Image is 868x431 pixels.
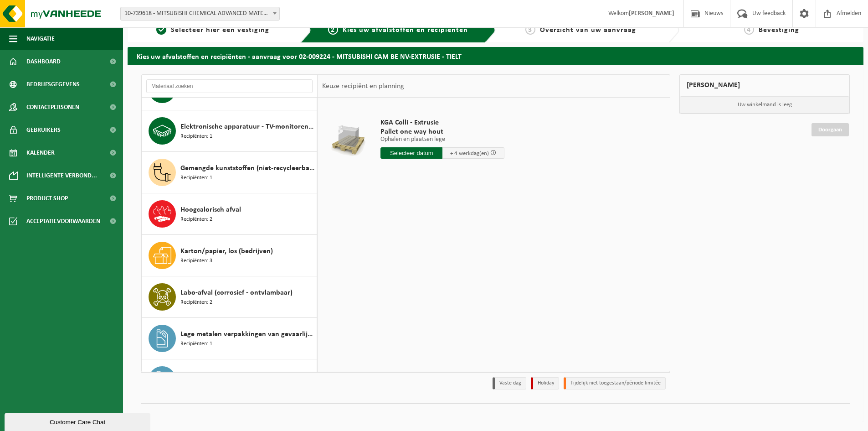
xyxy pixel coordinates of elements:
span: Intelligente verbond... [26,164,97,187]
span: 3 [525,25,535,35]
li: Vaste dag [493,377,526,389]
span: Bevestiging [759,26,799,34]
span: Lege metalen verpakkingen van gevaarlijke stoffen [180,329,314,340]
span: Elektronische apparatuur - TV-monitoren (TVM) [180,121,314,132]
span: Hoogcalorisch afval [180,204,241,215]
span: KGA Colli - Extrusie [380,118,504,127]
span: 4 [744,25,754,35]
span: Dashboard [26,50,61,73]
span: Pallet one way hout [380,127,504,136]
button: Lege verontreinigde IBC [142,359,317,401]
li: Tijdelijk niet toegestaan/période limitée [564,377,666,389]
span: Contactpersonen [26,96,79,119]
span: Lege verontreinigde IBC [180,370,254,381]
span: Gebruikers [26,119,61,141]
span: Navigatie [26,27,55,50]
span: Recipiënten: 1 [180,340,212,348]
input: Selecteer datum [380,147,442,159]
span: Kalender [26,141,55,164]
span: 10-739618 - MITSUBISHI CHEMICAL ADVANCED MATERIALS NV - TIELT [121,7,279,20]
div: Keuze recipiënt en planning [318,75,409,98]
li: Holiday [531,377,559,389]
span: 1 [156,25,166,35]
span: Gemengde kunststoffen (niet-recycleerbaar), exclusief PVC [180,163,314,174]
span: Labo-afval (corrosief - ontvlambaar) [180,287,293,298]
strong: [PERSON_NAME] [629,10,674,17]
button: Lege metalen verpakkingen van gevaarlijke stoffen Recipiënten: 1 [142,318,317,359]
input: Materiaal zoeken [146,79,313,93]
button: Labo-afval (corrosief - ontvlambaar) Recipiënten: 2 [142,276,317,318]
div: [PERSON_NAME] [679,74,850,96]
iframe: chat widget [5,411,152,431]
a: Doorgaan [812,123,849,136]
span: + 4 werkdag(en) [450,151,489,156]
span: Recipiënten: 3 [180,257,212,265]
span: Bedrijfsgegevens [26,73,80,96]
span: Recipiënten: 1 [180,132,212,141]
span: Kies uw afvalstoffen en recipiënten [343,26,468,34]
span: Karton/papier, los (bedrijven) [180,246,273,257]
span: Recipiënten: 2 [180,215,212,224]
h2: Kies uw afvalstoffen en recipiënten - aanvraag voor 02-009224 - MITSUBISHI CAM BE NV-EXTRUSIE - T... [128,47,863,65]
span: Recipiënten: 1 [180,174,212,182]
p: Ophalen en plaatsen lege [380,136,504,143]
button: Hoogcalorisch afval Recipiënten: 2 [142,193,317,235]
span: Overzicht van uw aanvraag [540,26,636,34]
span: Recipiënten: 2 [180,298,212,307]
span: 2 [328,25,338,35]
button: Gemengde kunststoffen (niet-recycleerbaar), exclusief PVC Recipiënten: 1 [142,152,317,193]
span: 10-739618 - MITSUBISHI CHEMICAL ADVANCED MATERIALS NV - TIELT [120,7,280,21]
span: Product Shop [26,187,68,210]
span: Acceptatievoorwaarden [26,210,100,233]
button: Karton/papier, los (bedrijven) Recipiënten: 3 [142,235,317,276]
a: 1Selecteer hier een vestiging [132,25,293,36]
button: Elektronische apparatuur - TV-monitoren (TVM) Recipiënten: 1 [142,110,317,152]
p: Uw winkelmand is leeg [680,96,849,114]
span: Selecteer hier een vestiging [171,26,269,34]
